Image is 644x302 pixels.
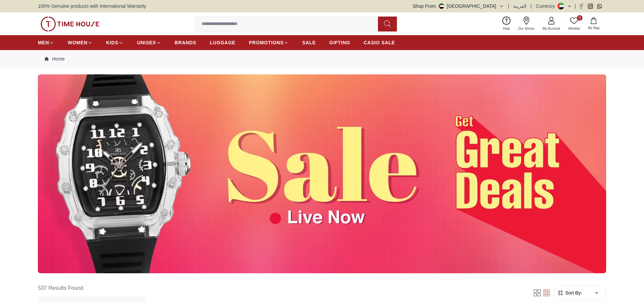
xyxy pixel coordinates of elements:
img: ... [38,74,606,273]
button: Shop From[GEOGRAPHIC_DATA] [413,3,504,9]
span: UNISEX [137,39,156,46]
a: MEN [38,37,54,49]
a: KIDS [106,37,123,49]
nav: Breadcrumb [38,50,606,68]
span: CASIO SALE [364,39,395,46]
span: Sort By: [564,289,582,296]
button: Sort By: [557,289,582,296]
a: CASIO SALE [364,37,395,49]
span: | [530,3,532,9]
span: 100% Genuine products with International Warranty [38,3,146,9]
span: GIFTING [329,39,350,46]
span: Wishlist [566,26,582,31]
span: My Bag [585,25,602,30]
a: Our Stores [514,15,539,32]
a: Instagram [588,4,593,9]
button: العربية [513,3,526,9]
a: WOMEN [68,37,93,49]
span: PROMOTIONS [249,39,284,46]
a: GIFTING [329,37,350,49]
img: United Arab Emirates [439,3,444,9]
a: 0Wishlist [564,15,584,32]
span: Help [500,26,513,31]
span: | [508,3,509,9]
span: KIDS [106,39,118,46]
span: MEN [38,39,49,46]
a: BRANDS [175,37,196,49]
span: | [575,3,576,9]
span: Our Stores [516,26,537,31]
a: PROMOTIONS [249,37,289,49]
a: UNISEX [137,37,161,49]
a: Whatsapp [597,4,602,9]
img: ... [41,17,99,31]
span: 0 [577,15,582,21]
span: LUGGAGE [210,39,236,46]
a: LUGGAGE [210,37,236,49]
a: Facebook [579,4,584,9]
span: WOMEN [68,39,88,46]
h6: 537 Results Found [38,280,146,296]
a: SALE [302,37,316,49]
button: My Bag [584,16,603,32]
a: Home [45,55,65,62]
span: My Account [540,26,563,31]
div: Currency [536,3,558,9]
a: Help [499,15,514,32]
span: SALE [302,39,316,46]
span: BRANDS [175,39,196,46]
